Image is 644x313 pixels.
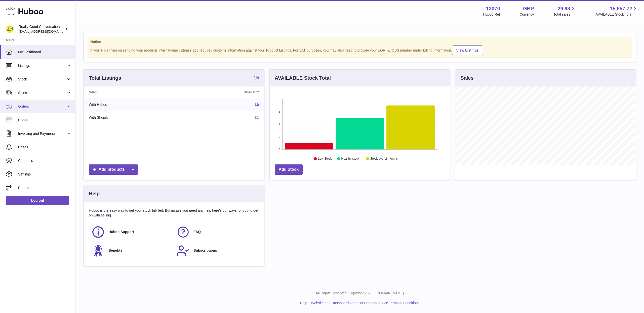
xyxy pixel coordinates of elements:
span: [EMAIL_ADDRESS][DOMAIN_NAME] [19,29,74,33]
span: 29.98 [557,5,570,12]
h3: Sales [460,75,473,81]
span: Sales [18,91,66,95]
span: 15,657.72 [610,5,632,12]
span: Total sales [553,12,576,17]
a: Help [300,301,307,305]
span: Benefits [108,248,122,253]
a: FAQ [176,225,256,239]
span: Orders [18,104,66,109]
span: FAQ [193,230,201,234]
strong: 13070 [486,5,500,12]
a: Add Stock [275,164,303,175]
text: 4 [279,123,280,126]
strong: 15 [253,75,259,80]
span: Stock [18,77,66,82]
text: Stock over 2 months [370,157,398,161]
text: Healthy stock [341,157,360,161]
a: 15 [255,102,259,107]
a: Huboo Support [91,225,171,239]
a: Benefits [91,244,171,257]
a: 29.98 Total sales [553,5,576,17]
div: Currency [520,12,534,17]
div: If you're planning on sending your products internationally please add required customs informati... [90,45,629,55]
span: Settings [18,172,71,177]
a: Subscriptions [176,244,256,257]
span: Invoicing and Payments [18,131,66,136]
text: Low Stock [318,157,332,161]
li: and [309,301,419,305]
a: 11 [255,115,259,120]
div: Really Good Conversations [19,24,64,34]
td: With Shopify [84,111,181,124]
text: 6 [279,110,280,113]
span: Subscriptions [193,248,217,253]
a: View Listings [452,46,483,55]
span: AVAILABLE Stock Total [595,12,638,17]
text: 2 [279,135,280,138]
p: Huboo is the easy way to get your stock fulfilled. But incase you need any help here's our ways f... [89,208,259,218]
strong: Notice [90,39,629,44]
h3: AVAILABLE Stock Total [275,75,331,81]
a: Log out [6,196,69,205]
img: hello@reallygoodconversations.co [6,25,14,33]
span: Huboo Support [108,230,134,234]
span: Channels [18,158,71,163]
a: Add products [89,164,138,175]
a: 15,657.72 AVAILABLE Stock Total [595,5,638,17]
h3: Help [89,190,100,197]
div: Huboo Ref [483,12,500,17]
a: Website and Dashboard Terms of Use [311,301,370,305]
span: My Dashboard [18,50,71,55]
text: 8 [279,98,280,101]
a: Service Terms & Conditions [376,301,420,305]
th: Quantity [181,86,264,98]
p: All Rights Reserved. Copyright 2025 - [DOMAIN_NAME] [79,291,640,296]
span: Usage [18,118,71,122]
span: Listings [18,63,66,68]
h3: Total Listings [89,75,121,81]
span: Returns [18,186,71,190]
text: 0 [279,148,280,151]
span: Cases [18,145,71,150]
th: Name [84,86,181,98]
td: With Huboo [84,98,181,111]
strong: GBP [523,5,534,12]
a: 15 [253,75,259,81]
